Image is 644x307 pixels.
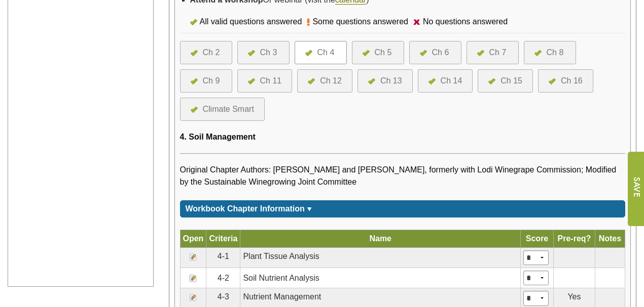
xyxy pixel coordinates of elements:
[420,47,451,59] a: Ch 6
[489,47,507,59] div: Ch 7
[549,75,583,87] a: Ch 16
[547,47,564,59] div: Ch 8
[413,19,420,25] img: icon-no-questions-answered.png
[627,152,644,226] input: Submit
[363,50,370,56] img: icon-all-questions-answered.png
[441,75,462,87] div: Ch 14
[206,230,240,247] th: Criteria
[191,47,222,59] a: Ch 2
[420,50,427,56] img: icon-all-questions-answered.png
[554,230,595,247] th: Pre-req?
[428,78,436,84] img: icon-all-questions-answered.png
[375,47,392,59] div: Ch 5
[180,200,626,217] div: Click for more or less content
[534,47,565,59] a: Ch 8
[307,18,310,26] img: icon-some-questions-answered.png
[260,47,277,59] div: Ch 3
[368,75,402,87] a: Ch 13
[191,107,198,113] img: icon-all-questions-answered.png
[203,75,220,87] div: Ch 9
[180,230,206,247] th: Open
[191,78,198,84] img: icon-all-questions-answered.png
[203,103,254,115] div: Climate Smart
[477,47,508,59] a: Ch 7
[206,247,240,268] td: 4-1
[191,103,254,115] a: Climate Smart
[203,47,220,59] div: Ch 2
[488,78,495,84] img: icon-all-questions-answered.png
[317,47,335,59] div: Ch 4
[248,78,255,84] img: icon-all-questions-answered.png
[197,16,307,28] div: All valid questions answered
[206,268,240,288] td: 4-2
[428,75,462,87] a: Ch 14
[260,75,282,87] div: Ch 11
[500,75,522,87] div: Ch 15
[561,75,583,87] div: Ch 16
[180,133,256,141] span: 4. Soil Management
[488,75,522,87] a: Ch 15
[310,16,413,28] div: Some questions answered
[420,16,513,28] div: No questions answered
[305,50,312,56] img: icon-all-questions-answered.png
[240,268,521,288] td: Soil Nutrient Analysis
[595,230,625,247] th: Notes
[363,47,393,59] a: Ch 5
[432,47,449,59] div: Ch 6
[191,50,198,56] img: icon-all-questions-answered.png
[477,50,484,56] img: icon-all-questions-answered.png
[521,230,554,247] th: Score
[240,230,521,247] th: Name
[534,50,542,56] img: icon-all-questions-answered.png
[180,165,617,186] span: Original Chapter Authors: [PERSON_NAME] and [PERSON_NAME], formerly with Lodi Winegrape Commissio...
[248,50,255,56] img: icon-all-questions-answered.png
[308,78,315,84] img: icon-all-questions-answered.png
[320,75,342,87] div: Ch 12
[248,75,282,87] a: Ch 11
[549,78,556,84] img: icon-all-questions-answered.png
[191,75,222,87] a: Ch 9
[190,19,197,25] img: icon-all-questions-answered.png
[240,247,521,268] td: Plant Tissue Analysis
[308,75,342,87] a: Ch 12
[380,75,402,87] div: Ch 13
[307,207,312,211] img: sort_arrow_down.gif
[186,204,305,213] span: Workbook Chapter Information
[368,78,375,84] img: icon-all-questions-answered.png
[248,47,279,59] a: Ch 3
